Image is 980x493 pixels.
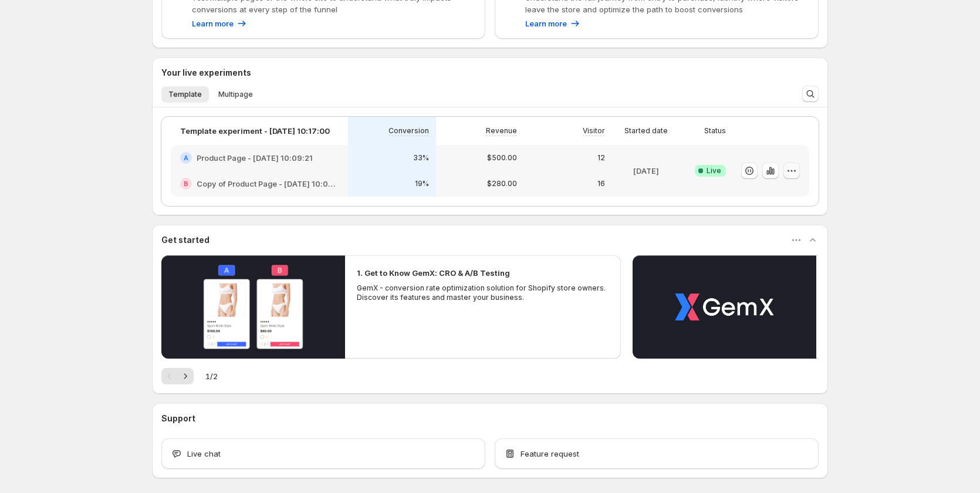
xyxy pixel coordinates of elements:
h2: 1. Get to Know GemX: CRO & A/B Testing [357,267,510,279]
p: GemX - conversion rate optimization solution for Shopify store owners. Discover its features and ... [357,283,609,302]
p: Template experiment - [DATE] 10:17:00 [180,125,330,137]
p: $280.00 [487,179,517,188]
h3: Get started [161,234,209,246]
button: Next [177,368,194,384]
p: Revenue [486,126,517,136]
span: Multipage [218,90,253,99]
p: Status [704,126,726,136]
p: Conversion [388,126,429,136]
span: 1 / 2 [205,370,218,382]
p: 19% [415,179,429,188]
span: Feature request [521,448,579,460]
p: 33% [413,153,429,163]
button: Search and filter results [802,86,819,102]
p: Learn more [525,18,567,29]
h2: Copy of Product Page - [DATE] 10:09:21 [197,178,339,190]
p: $500.00 [487,153,517,163]
a: Learn more [525,18,581,29]
p: Started date [624,126,668,136]
span: Live [707,166,721,175]
h2: A [184,154,188,161]
p: Learn more [192,18,234,29]
span: Live chat [187,448,221,460]
p: Visitor [583,126,605,136]
button: Play video [161,255,345,359]
nav: Pagination [161,368,194,384]
h3: Your live experiments [161,67,251,79]
span: Template [168,90,202,99]
p: 16 [597,179,605,188]
h3: Support [161,413,195,424]
button: Play video [633,255,816,359]
h2: Product Page - [DATE] 10:09:21 [197,152,313,164]
p: [DATE] [633,165,659,177]
a: Learn more [192,18,248,29]
h2: B [184,180,188,187]
p: 12 [597,153,605,163]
